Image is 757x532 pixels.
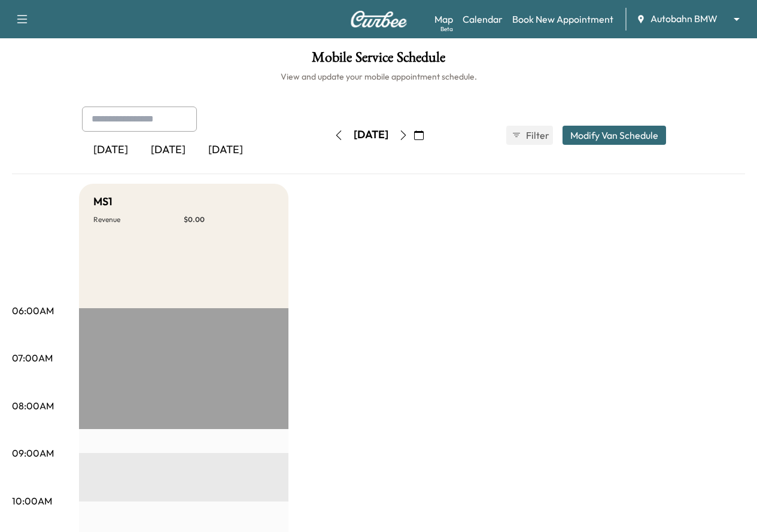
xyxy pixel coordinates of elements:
[93,215,184,224] p: Revenue
[12,446,54,460] p: 09:00AM
[82,136,139,164] div: [DATE]
[350,11,408,28] img: Curbee Logo
[139,136,197,164] div: [DATE]
[434,12,453,26] a: MapBeta
[12,351,53,365] p: 07:00AM
[12,71,745,83] h6: View and update your mobile appointment schedule.
[197,136,254,164] div: [DATE]
[12,399,54,413] p: 08:00AM
[12,50,745,71] h1: Mobile Service Schedule
[463,12,503,26] a: Calendar
[526,128,548,142] span: Filter
[184,215,274,224] p: $ 0.00
[354,127,388,142] div: [DATE]
[12,494,52,508] p: 10:00AM
[650,12,718,26] span: Autobahn BMW
[440,25,453,34] div: Beta
[93,193,113,210] h5: MS1
[512,12,613,26] a: Book New Appointment
[563,126,666,145] button: Modify Van Schedule
[506,126,553,145] button: Filter
[12,303,54,318] p: 06:00AM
